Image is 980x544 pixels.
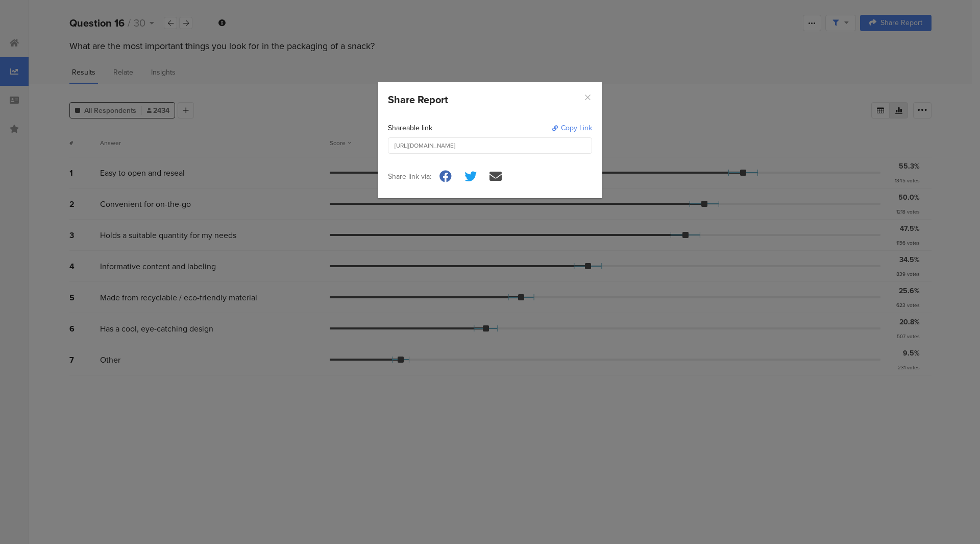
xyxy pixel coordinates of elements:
[388,92,592,107] div: Share Report
[583,92,592,104] button: Close
[388,123,432,133] div: Shareable link
[388,171,431,182] div: Share link via:
[395,141,582,150] div: [URL][DOMAIN_NAME]
[378,82,602,198] div: dialog
[561,123,592,133] div: Copy Link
